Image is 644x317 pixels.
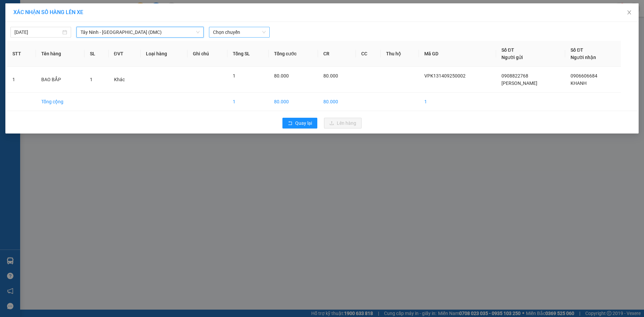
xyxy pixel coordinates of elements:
span: XÁC NHẬN SỐ HÀNG LÊN XE [13,9,83,15]
span: Quay lại [295,119,312,127]
span: KHANH [571,81,587,86]
th: Loại hàng [141,41,188,67]
span: 80.000 [274,73,289,78]
td: Tổng cộng [36,93,85,111]
span: Người nhận [571,55,596,60]
th: Tổng cước [269,41,318,67]
th: SL [85,41,108,67]
span: Chọn chuyến [213,27,266,37]
span: Tây Ninh - Sài Gòn (DMC) [80,27,200,37]
span: 0906606684 [571,73,597,78]
td: BAO BẮP [36,67,85,93]
th: Ghi chú [187,41,227,67]
th: Tên hàng [36,41,85,67]
input: 14/09/2025 [14,29,61,36]
b: GỬI : PV K13 [8,49,61,60]
td: 1 [419,93,496,111]
span: 1 [90,77,93,82]
td: 1 [227,93,269,111]
span: close [627,10,632,15]
span: [PERSON_NAME] [501,81,537,86]
li: [STREET_ADDRESS][PERSON_NAME]. [GEOGRAPHIC_DATA], Tỉnh [GEOGRAPHIC_DATA] [63,16,280,25]
th: Mã GD [419,41,496,67]
span: 80.000 [323,73,338,78]
span: VPK131409250002 [424,73,466,78]
span: Số ĐT [571,47,583,53]
td: 1 [7,67,36,93]
button: uploadLên hàng [324,118,362,128]
th: Tổng SL [227,41,269,67]
span: 1 [233,73,235,78]
span: Người gửi [501,55,523,60]
li: Hotline: 1900 8153 [63,25,280,33]
span: down [196,30,200,34]
button: rollbackQuay lại [282,118,317,128]
button: Close [620,3,639,22]
span: 0908822768 [501,73,528,78]
td: 80.000 [269,93,318,111]
span: Số ĐT [501,47,514,53]
th: CC [356,41,381,67]
th: ĐVT [109,41,141,67]
span: rollback [288,121,292,126]
th: Thu hộ [381,41,419,67]
td: Khác [109,67,141,93]
th: STT [7,41,36,67]
td: 80.000 [318,93,356,111]
th: CR [318,41,356,67]
img: logo.jpg [8,8,42,42]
